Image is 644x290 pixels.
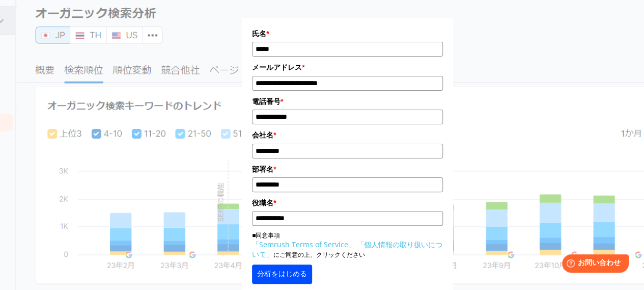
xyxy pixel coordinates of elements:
label: 部署名 [252,164,443,175]
iframe: Help widget launcher [553,250,633,279]
label: 会社名 [252,129,443,141]
label: メールアドレス [252,62,443,73]
p: ■同意事項 にご同意の上、クリックください [252,231,443,259]
a: 「Semrush Terms of Service」 [252,240,355,249]
button: 分析をはじめる [252,265,312,284]
label: 氏名 [252,28,443,39]
label: 電話番号 [252,96,443,107]
a: 「個人情報の取り扱いについて」 [252,240,442,259]
label: 役職名 [252,197,443,208]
